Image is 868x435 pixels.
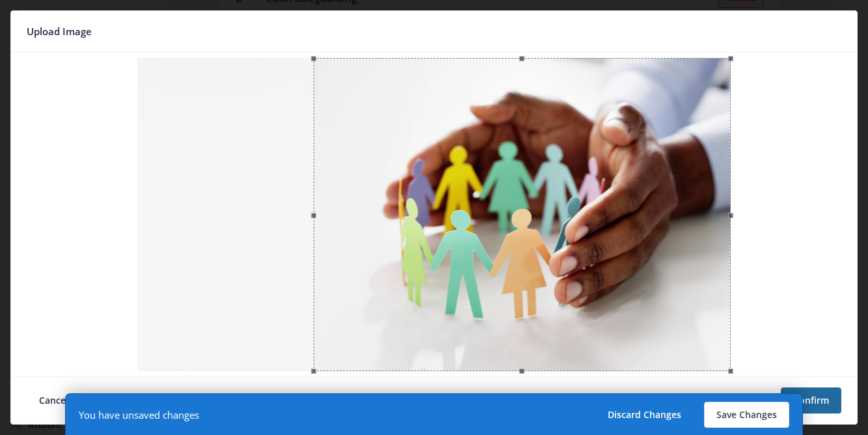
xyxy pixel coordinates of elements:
[79,408,199,421] div: You have unsaved changes
[595,402,694,428] button: Discard Changes
[137,58,731,371] img: Z
[704,402,789,428] button: Save Changes
[781,387,841,414] button: Confirm
[27,21,92,42] span: Upload Image
[27,387,81,414] button: Cancel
